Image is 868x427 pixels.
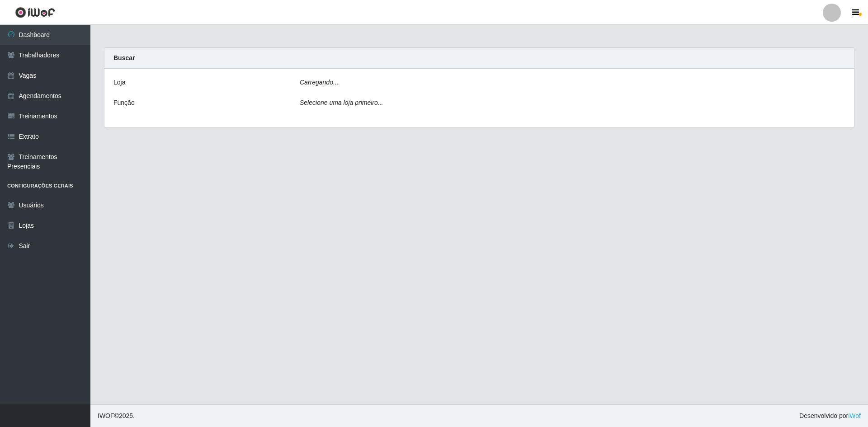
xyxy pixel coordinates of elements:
[300,99,383,106] i: Selecione uma loja primeiro...
[848,412,861,419] a: iWof
[98,411,135,421] span: © 2025 .
[300,79,339,86] i: Carregando...
[98,412,114,419] span: IWOF
[113,54,135,61] strong: Buscar
[113,98,135,108] label: Função
[15,7,55,18] img: CoreUI Logo
[113,78,125,87] label: Loja
[799,411,861,421] span: Desenvolvido por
